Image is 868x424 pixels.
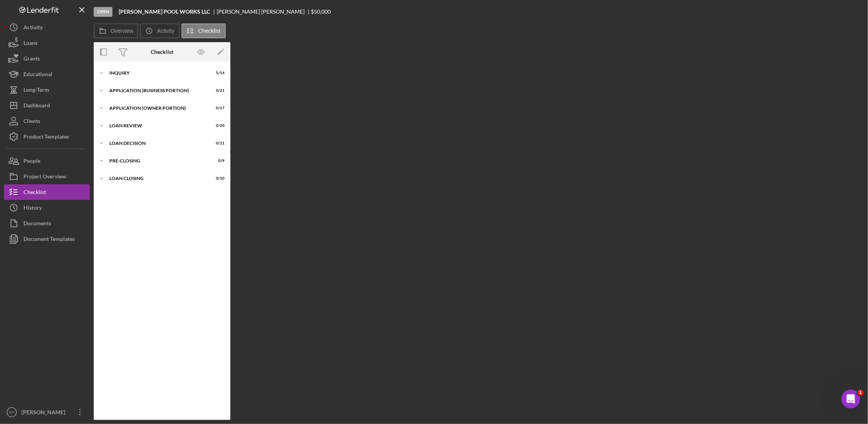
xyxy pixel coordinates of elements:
[109,141,205,146] div: LOAN DECISION
[23,51,40,68] div: Grants
[23,66,52,84] div: Educational
[157,28,174,34] label: Activity
[4,51,90,66] button: Grants
[109,176,205,181] div: LOAN CLOSING
[119,9,210,15] b: [PERSON_NAME] POOL WORKS LLC
[23,216,51,233] div: Documents
[23,153,40,171] div: People
[4,129,90,144] button: Product Templates
[4,20,90,35] button: Activity
[23,20,43,37] div: Activity
[111,28,133,34] label: Overview
[841,390,860,408] iframe: Intercom live chat
[109,71,205,75] div: INQUIRY
[217,9,311,15] div: [PERSON_NAME] [PERSON_NAME]
[210,141,225,146] div: 0 / 11
[4,200,90,216] button: History
[94,7,112,17] div: Open
[210,159,225,163] div: 0 / 9
[4,35,90,51] button: Loans
[94,23,138,38] button: Overview
[4,404,90,420] button: SC[PERSON_NAME]
[4,66,90,82] button: Educational
[311,8,331,15] span: $50,000
[4,169,90,184] button: Project Overview
[23,129,69,146] div: Product Templates
[4,82,90,98] button: Long-Term
[4,98,90,113] button: Dashboard
[9,410,14,415] text: SC
[23,82,49,100] div: Long-Term
[4,153,90,169] button: People
[109,88,205,93] div: APPLICATION (BUSINESS PORTION)
[4,216,90,231] button: Documents
[857,390,864,396] span: 1
[4,184,90,200] button: Checklist
[109,159,205,163] div: PRE-CLOSING
[23,231,75,249] div: Document Templates
[23,35,37,53] div: Loans
[182,23,226,38] button: Checklist
[210,71,225,75] div: 5 / 14
[210,123,225,128] div: 0 / 20
[140,23,179,38] button: Activity
[23,169,66,186] div: Project Overview
[23,98,50,115] div: Dashboard
[4,231,90,247] button: Document Templates
[210,88,225,93] div: 0 / 21
[198,28,221,34] label: Checklist
[23,113,40,131] div: Clients
[23,184,46,202] div: Checklist
[4,113,90,129] button: Clients
[210,106,225,110] div: 0 / 17
[151,49,173,55] div: Checklist
[109,106,205,110] div: APPLICATION (OWNER PORTION)
[20,404,70,422] div: [PERSON_NAME]
[210,176,225,181] div: 0 / 10
[23,200,42,217] div: History
[109,123,205,128] div: LOAN REVIEW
